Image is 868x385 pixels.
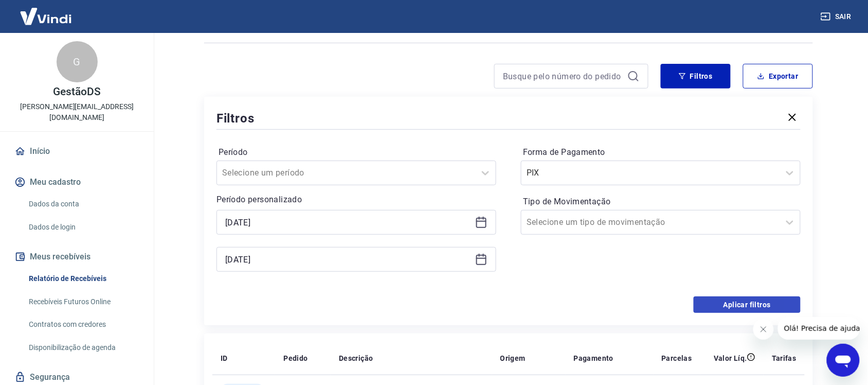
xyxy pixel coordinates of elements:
[221,353,228,363] p: ID
[12,140,141,163] a: Início
[500,353,526,363] p: Origem
[25,291,141,312] a: Recebíveis Futuros Online
[216,110,255,127] h5: Filtros
[219,146,494,159] label: Período
[25,217,141,238] a: Dados de login
[53,86,101,97] p: GestãoDS
[12,1,79,32] img: Vindi
[8,101,146,123] p: [PERSON_NAME][EMAIL_ADDRESS][DOMAIN_NAME]
[216,194,496,206] p: Período personalizado
[714,353,747,363] p: Valor Líq.
[12,171,141,194] button: Meu cadastro
[819,7,856,26] button: Sair
[523,196,799,208] label: Tipo de Movimentação
[25,194,141,215] a: Dados da conta
[225,252,471,267] input: Data final
[25,314,141,335] a: Contratos com credores
[12,246,141,268] button: Meus recebíveis
[661,64,731,89] button: Filtros
[57,41,98,82] div: G
[25,337,141,358] a: Disponibilização de agenda
[753,319,774,340] iframe: Fechar mensagem
[743,64,813,89] button: Exportar
[523,146,799,159] label: Forma de Pagamento
[25,268,141,289] a: Relatório de Recebíveis
[225,215,471,230] input: Data inicial
[283,353,308,363] p: Pedido
[503,68,623,84] input: Busque pelo número do pedido
[574,353,614,363] p: Pagamento
[662,353,692,363] p: Parcelas
[772,353,797,363] p: Tarifas
[827,344,860,377] iframe: Botão para abrir a janela de mensagens
[694,296,801,313] button: Aplicar filtros
[778,317,860,340] iframe: Mensagem da empresa
[339,353,373,363] p: Descrição
[6,7,86,15] span: Olá! Precisa de ajuda?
